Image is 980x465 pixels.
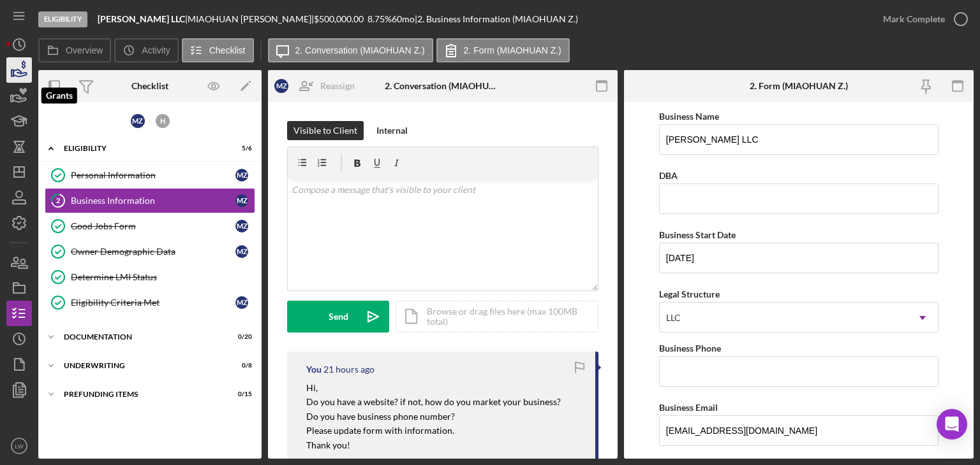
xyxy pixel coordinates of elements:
[306,382,318,393] mark: Hi,
[367,14,392,24] div: 8.75 %
[287,301,389,333] button: Send
[66,45,103,55] label: Overview
[45,188,255,213] a: 2Business InformationMZ
[306,364,322,375] div: You
[131,114,145,128] div: M Z
[45,162,255,188] a: Personal InformationMZ
[295,45,425,55] label: 2. Conversation (MIAOHUAN Z.)
[287,121,364,140] button: Visible to Client
[64,145,220,152] div: Eligibility
[64,362,220,369] div: Underwriting
[45,239,255,264] a: Owner Demographic DataMZ
[235,296,248,309] div: M Z
[45,213,255,239] a: Good Jobs FormMZ
[268,38,433,62] button: 2. Conversation (MIAOHUAN Z.)
[883,6,945,32] div: Mark Complete
[268,73,367,99] button: MZReassign
[870,6,974,32] button: Mark Complete
[71,170,235,180] div: Personal Information
[131,81,168,91] div: Checklist
[464,45,561,55] label: 2. Form (MIAOHUAN Z.)
[293,121,357,140] div: Visible to Client
[6,433,32,459] button: LW
[385,81,501,91] div: 2. Conversation (MIAOHUAN Z.)
[71,196,235,206] div: Business Information
[235,245,248,258] div: M Z
[71,247,235,257] div: Owner Demographic Data
[98,13,185,24] b: [PERSON_NAME] LLC
[229,333,252,341] div: 0 / 20
[370,121,414,140] button: Internal
[392,14,415,24] div: 60 mo
[56,196,60,204] tspan: 2
[15,443,24,450] text: LW
[38,38,111,62] button: Overview
[114,38,178,62] button: Activity
[659,343,721,354] label: Business Phone
[666,313,681,323] div: LLC
[229,145,252,152] div: 5 / 6
[71,221,235,231] div: Good Jobs Form
[306,411,455,422] mark: Do you have business phone number?
[274,79,288,93] div: M Z
[306,425,454,436] mark: Please update form with information.
[750,81,848,91] div: 2. Form (MIAOHUAN Z.)
[235,194,248,207] div: M Z
[376,121,408,140] div: Internal
[306,440,350,450] mark: Thank you!
[45,264,255,290] a: Determine LMI Status
[659,402,718,413] label: Business Email
[659,229,736,240] label: Business Start Date
[329,301,348,333] div: Send
[98,14,188,24] div: |
[229,362,252,369] div: 0 / 8
[415,14,578,24] div: | 2. Business Information (MIAOHUAN Z.)
[156,114,170,128] div: H
[235,220,248,232] div: M Z
[235,169,248,182] div: M Z
[64,333,220,341] div: Documentation
[659,170,678,181] label: DBA
[436,38,570,62] button: 2. Form (MIAOHUAN Z.)
[182,38,254,62] button: Checklist
[45,290,255,315] a: Eligibility Criteria MetMZ
[142,45,170,55] label: Activity
[64,390,220,398] div: Prefunding Items
[229,390,252,398] div: 0 / 15
[188,14,314,24] div: MIAOHUAN [PERSON_NAME] |
[314,14,367,24] div: $500,000.00
[71,272,255,282] div: Determine LMI Status
[320,73,355,99] div: Reassign
[306,396,561,407] mark: Do you have a website? if not, how do you market your business?
[71,297,235,308] div: Eligibility Criteria Met
[323,364,375,375] time: 2025-08-25 20:49
[937,409,967,440] div: Open Intercom Messenger
[659,111,719,122] label: Business Name
[38,11,87,27] div: Eligibility
[209,45,246,55] label: Checklist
